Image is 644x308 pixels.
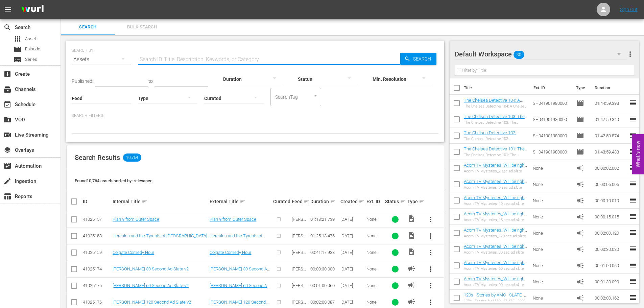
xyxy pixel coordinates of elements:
span: reorder [629,180,637,188]
div: None [366,233,383,238]
td: 01:42:59.874 [592,127,629,144]
span: Series [14,55,22,64]
button: more_vert [423,244,439,261]
span: menu [4,5,12,14]
td: 01:44:59.393 [592,95,629,111]
span: sort [419,198,425,205]
td: None [530,176,573,192]
span: sort [240,198,246,205]
a: Acorn TV Mysteries_Will be right back 60 S01642208001 FINAL [464,260,527,270]
a: Colgate Comedy Hour [210,250,251,255]
span: Asset [14,35,22,43]
div: Assets [72,50,131,69]
td: None [530,257,573,274]
div: 41025159 [83,250,111,255]
td: None [530,225,573,241]
a: Hercules and the Tyrants of [GEOGRAPHIC_DATA] [210,233,265,243]
div: [DATE] [340,250,364,255]
span: AD [407,264,415,273]
a: Acorn TV Mysteries_Will be right back 15 S01642206001 FINAL [464,211,527,221]
div: Acorn TV Mysteries_30 sec ad slate [464,250,528,255]
a: [PERSON_NAME] 120 Second Ad Slate v2 [113,300,191,305]
span: AD [407,298,415,306]
td: SH041901980000 [530,95,573,111]
button: Open [312,93,319,99]
span: Automation [3,162,11,170]
span: [PERSON_NAME] AMC Demo v2 [292,217,306,242]
span: Search [3,23,11,31]
span: Series [25,56,37,63]
span: reorder [629,131,637,139]
span: reorder [629,115,637,123]
a: The Chelsea Detective 104: A Chelsea Education (The Chelsea Detective 104: A Chelsea Education (a... [464,98,527,128]
div: The Chelsea Detective 101: The Wages of Sin [464,153,528,157]
button: more_vert [423,211,439,228]
a: Acorn TV Mysteries_Will be right back 10 S01642205001 FINAL [464,195,527,205]
td: 00:01:00.060 [592,257,629,274]
div: [DATE] [340,283,364,288]
span: Ad [576,278,584,286]
div: ID [83,199,111,204]
span: Search [65,23,111,31]
span: more_vert [427,282,435,290]
button: Search [400,53,436,65]
span: Episode [576,115,584,123]
span: Asset [25,35,36,42]
span: sort [400,198,406,205]
td: 00:02:00.162 [592,290,629,306]
td: None [530,160,573,176]
div: Default Workspace [455,45,627,64]
span: Ad [576,180,584,188]
span: Episode [576,132,584,140]
span: Ad [576,229,584,237]
span: reorder [629,212,637,220]
td: 00:01:30.090 [592,274,629,290]
a: Plan 9 from Outer Space [210,217,256,222]
span: Episode [14,45,22,53]
td: None [530,274,573,290]
div: [DATE] [340,266,364,271]
div: External Title [210,197,271,206]
a: The Chelsea Detective 102: [PERSON_NAME] (The Chelsea Detective 102: [PERSON_NAME] (amc_networks_... [464,130,527,156]
div: Acorn TV Mysteries_90 sec ad slate [464,283,528,287]
span: Bulk Search [119,23,165,31]
div: 00:41:17.933 [310,250,338,255]
span: reorder [629,196,637,204]
a: Acorn TV Mysteries_Will be right back 05 S01642204001 FINAL [464,179,527,189]
span: Channels [3,85,11,93]
td: SH041901980000 [530,127,573,144]
span: Ad [576,213,584,221]
td: 00:00:15.015 [592,209,629,225]
a: Acorn TV Mysteries_Will be right back 90 S01642209001 FINAL [464,276,527,286]
div: The Chelsea Detective 103: The Gentle Giant [464,120,528,125]
span: Episode [576,148,584,156]
span: Ad [576,245,584,253]
th: Title [464,78,529,97]
div: 00:01:00.060 [310,283,338,288]
div: None [366,300,383,305]
div: [DATE] [340,300,364,305]
span: reorder [629,277,637,285]
div: [DATE] [340,233,364,238]
td: None [530,241,573,257]
div: None [366,266,383,271]
div: 41025158 [83,233,111,238]
span: Ad [576,261,584,269]
button: more_vert [423,261,439,277]
span: reorder [629,293,637,302]
span: Episode [25,46,40,52]
span: VOD [3,116,11,124]
a: Hercules and the Tyrants of [GEOGRAPHIC_DATA] [113,233,207,238]
span: to [148,78,153,84]
span: sort [304,198,310,205]
div: 00:02:00.087 [310,300,338,305]
a: [PERSON_NAME] 30 Second Ad Slate v2 [210,266,270,277]
button: Open Feedback Widget [632,134,644,174]
div: Duration [310,197,338,206]
span: Found 10,764 assets sorted by: relevance [75,178,152,183]
td: None [530,192,573,209]
span: Video [407,248,415,256]
span: [PERSON_NAME] AMC Demo v2 [292,266,306,292]
span: more_vert [427,298,435,306]
a: Sign Out [620,7,638,12]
